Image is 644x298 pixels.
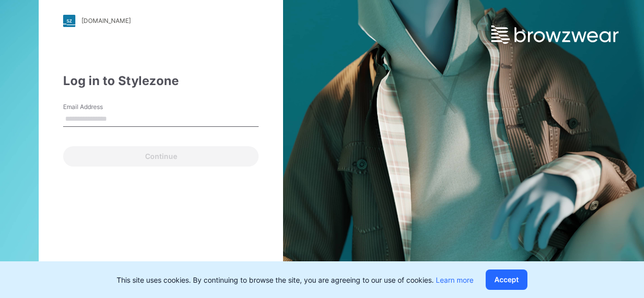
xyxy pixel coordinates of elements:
img: browzwear-logo.e42bd6dac1945053ebaf764b6aa21510.svg [491,25,619,44]
label: Email Address [63,102,134,112]
a: [DOMAIN_NAME] [63,15,259,27]
button: Accept [486,269,527,290]
p: This site uses cookies. By continuing to browse the site, you are agreeing to our use of cookies. [117,275,473,285]
img: stylezone-logo.562084cfcfab977791bfbf7441f1a819.svg [63,15,75,27]
div: Log in to Stylezone [63,72,259,90]
div: [DOMAIN_NAME] [81,17,131,24]
a: Learn more [436,276,473,284]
